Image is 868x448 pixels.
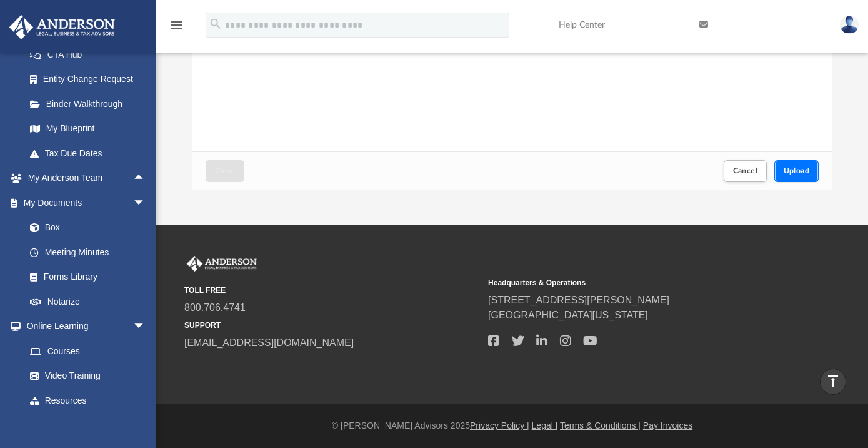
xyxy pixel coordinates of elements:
[17,141,164,166] a: Tax Due Dates
[9,314,158,339] a: Online Learningarrow_drop_down
[470,420,529,430] a: Privacy Policy |
[156,419,868,432] div: © [PERSON_NAME] Advisors 2025
[9,190,158,215] a: My Documentsarrow_drop_down
[17,364,152,389] a: Video Training
[17,339,158,364] a: Courses
[724,160,767,182] button: Cancel
[488,310,648,320] a: [GEOGRAPHIC_DATA][US_STATE]
[784,167,810,175] span: Upload
[643,420,692,430] a: Pay Invoices
[209,17,222,31] i: search
[733,167,758,175] span: Cancel
[215,167,235,175] span: Close
[488,277,783,288] small: Headquarters & Operations
[488,295,669,305] a: [STREET_ADDRESS][PERSON_NAME]
[17,289,158,314] a: Notarize
[17,215,152,240] a: Box
[184,320,479,331] small: SUPPORT
[17,67,164,92] a: Entity Change Request
[17,240,158,265] a: Meeting Minutes
[17,116,158,141] a: My Blueprint
[17,388,158,413] a: Resources
[133,314,158,340] span: arrow_drop_down
[184,285,479,296] small: TOLL FREE
[826,374,841,389] i: vertical_align_top
[17,265,152,290] a: Forms Library
[820,369,846,395] a: vertical_align_top
[184,337,354,348] a: [EMAIL_ADDRESS][DOMAIN_NAME]
[840,16,859,34] img: User Pic
[206,160,244,182] button: Close
[184,302,246,313] a: 800.706.4741
[560,420,641,430] a: Terms & Conditions |
[169,24,184,33] a: menu
[774,160,819,182] button: Upload
[184,256,259,272] img: Anderson Advisors Platinum Portal
[17,42,164,67] a: CTA Hub
[133,166,158,191] span: arrow_drop_up
[17,91,164,116] a: Binder Walkthrough
[169,18,184,33] i: menu
[532,420,558,430] a: Legal |
[9,166,158,191] a: My Anderson Teamarrow_drop_up
[6,15,119,39] img: Anderson Advisors Platinum Portal
[133,190,158,216] span: arrow_drop_down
